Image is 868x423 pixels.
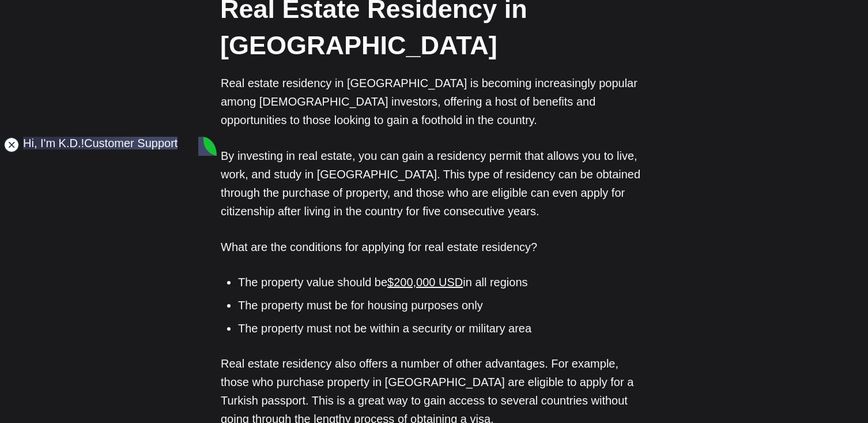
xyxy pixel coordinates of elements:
li: The property must be for housing purposes only [238,297,647,314]
p: Real estate residency in [GEOGRAPHIC_DATA] is becoming increasingly popular among [DEMOGRAPHIC_DA... [221,74,647,129]
a: $200,000 USD [387,276,463,289]
li: The property value should be in all regions [238,274,647,291]
li: The property must not be within a security or military area [238,320,647,337]
p: By investing in real estate, you can gain a residency permit that allows you to live, work, and s... [221,147,647,220]
p: What are the conditions for applying for real estate residency? [221,238,647,256]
